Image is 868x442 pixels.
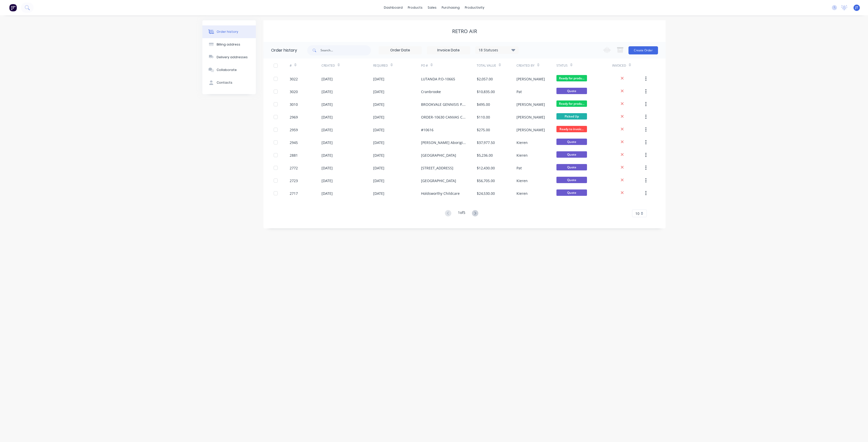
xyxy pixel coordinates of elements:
div: [DATE] [321,114,333,120]
div: [DATE] [373,102,384,107]
div: [DATE] [321,102,333,107]
div: Billing address [217,42,240,47]
input: Invoice Date [427,47,470,54]
div: Created [321,63,335,68]
div: Collaborate [217,68,237,72]
input: Order Date [379,47,422,54]
div: [PERSON_NAME] [516,76,545,82]
div: $495.00 [477,102,490,107]
div: [DATE] [373,178,384,183]
div: 2723 [290,178,298,183]
button: Order history [202,25,256,38]
span: Quote [556,151,587,158]
div: purchasing [439,4,462,11]
button: Contacts [202,76,256,89]
div: Holdsworthy Childcare [421,191,460,196]
span: Ready to invoic... [556,126,587,132]
div: PO # [421,58,477,72]
div: Total Value [477,63,496,68]
div: LUTANDA P.O-10665 [421,76,455,82]
span: Quote [556,189,587,196]
div: [DATE] [321,153,333,158]
div: Created By [516,58,556,72]
div: 2959 [290,127,298,132]
div: $275.00 [477,127,490,132]
button: Billing address [202,38,256,51]
button: Collaborate [202,64,256,76]
div: Invoiced [612,58,644,72]
div: [DATE] [373,140,384,145]
div: [DATE] [321,127,333,132]
div: $110.00 [477,114,490,120]
span: Quote [556,88,587,94]
div: Created By [516,63,535,68]
div: [DATE] [373,165,384,171]
div: [GEOGRAPHIC_DATA] [421,153,456,158]
div: [DATE] [321,191,333,196]
div: [PERSON_NAME] [516,102,545,107]
div: Status [556,58,612,72]
div: BROOKVALE GENNISIS P.O-10658 [421,102,467,107]
div: Order history [217,30,238,34]
div: [DATE] [373,114,384,120]
div: Kieren [516,153,528,158]
div: $5,236.00 [477,153,493,158]
div: $12,430.00 [477,165,495,171]
div: Status [556,63,568,68]
div: 2881 [290,153,298,158]
div: [DATE] [373,191,384,196]
div: productivity [462,4,487,11]
div: Order history [271,47,297,53]
span: Quote [556,164,587,170]
div: [DATE] [373,127,384,132]
button: Delivery addresses [202,51,256,64]
div: Total Value [477,58,516,72]
div: Kieren [516,178,528,183]
div: Created [321,58,373,72]
div: 18 Statuses [475,47,518,53]
div: [DATE] [321,76,333,82]
span: Ready for produ... [556,100,587,107]
div: #10616 [421,127,433,132]
div: PO # [421,63,428,68]
div: sales [425,4,439,11]
span: 10 [635,211,639,216]
div: Contacts [217,80,232,85]
div: $56,705.00 [477,178,495,183]
div: 2945 [290,140,298,145]
div: [DATE] [321,178,333,183]
div: [DATE] [321,140,333,145]
div: 1 of 5 [458,210,465,217]
span: JT [855,5,858,10]
div: ORDER-10630 CANVAS CONNECTIONS [421,114,467,120]
span: Ready for produ... [556,75,587,81]
div: [STREET_ADDRESS] [421,165,453,171]
div: $2,057.00 [477,76,493,82]
div: 2717 [290,191,298,196]
div: Invoiced [612,63,626,68]
a: dashboard [381,4,405,11]
div: $10,835.00 [477,89,495,94]
div: Cranbrooke [421,89,441,94]
div: Retro Air [452,28,477,34]
div: [DATE] [373,153,384,158]
div: $37,977.50 [477,140,495,145]
span: Picked Up [556,113,587,120]
div: [DATE] [373,76,384,82]
span: Quote [556,139,587,145]
input: Search... [320,45,371,55]
div: 3020 [290,89,298,94]
div: # [290,58,321,72]
div: 2772 [290,165,298,171]
div: $24,530.00 [477,191,495,196]
span: Quote [556,177,587,183]
div: products [405,4,425,11]
div: [GEOGRAPHIC_DATA] [421,178,456,183]
button: Create Order [628,46,658,54]
div: Required [373,58,421,72]
div: [DATE] [373,89,384,94]
img: Factory [9,4,17,11]
div: Required [373,63,388,68]
div: [PERSON_NAME] [516,114,545,120]
div: [DATE] [321,165,333,171]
